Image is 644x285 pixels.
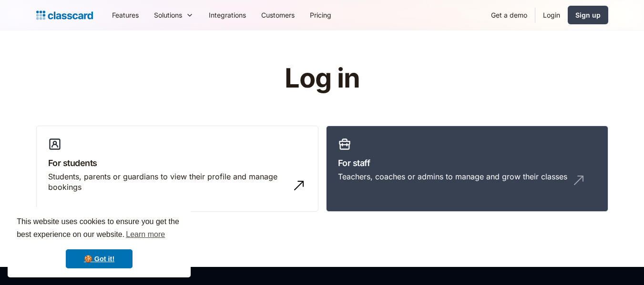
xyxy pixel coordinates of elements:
[104,4,146,26] a: Features
[326,126,608,212] a: For staffTeachers, coaches or admins to manage and grow their classes
[36,9,93,22] a: home
[171,64,473,93] h1: Log in
[146,4,201,26] div: Solutions
[338,157,596,169] h3: For staff
[201,4,254,26] a: Integrations
[17,216,182,242] span: This website uses cookies to ensure you get the best experience on our website.
[124,227,166,242] a: learn more about cookies
[154,10,182,20] div: Solutions
[575,10,601,20] div: Sign up
[483,4,535,26] a: Get a demo
[8,207,191,277] div: cookieconsent
[66,249,133,268] a: dismiss cookie message
[48,157,307,169] h3: For students
[302,4,339,26] a: Pricing
[535,4,568,26] a: Login
[338,171,567,182] div: Teachers, coaches or admins to manage and grow their classes
[36,126,318,212] a: For studentsStudents, parents or guardians to view their profile and manage bookings
[48,171,287,193] div: Students, parents or guardians to view their profile and manage bookings
[568,6,608,24] a: Sign up
[254,4,302,26] a: Customers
